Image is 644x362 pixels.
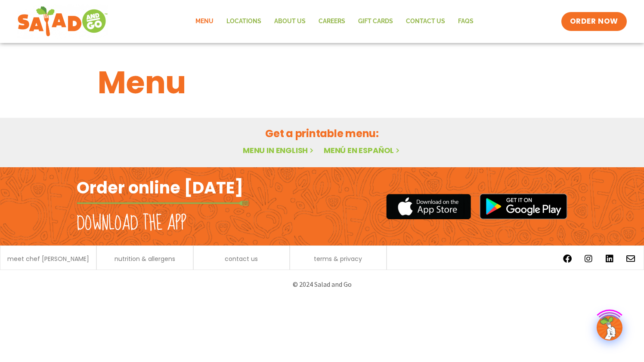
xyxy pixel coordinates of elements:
[225,256,258,262] a: contact us
[570,16,618,27] span: ORDER NOW
[243,145,315,156] a: Menu in English
[399,12,452,31] a: Contact Us
[189,12,480,31] nav: Menu
[81,279,563,290] p: © 2024 Salad and Go
[98,126,546,141] h2: Get a printable menu:
[480,193,567,219] img: google_play
[77,201,249,206] img: fork
[452,12,480,31] a: FAQs
[7,256,89,262] a: meet chef [PERSON_NAME]
[314,256,362,262] a: terms & privacy
[352,12,399,31] a: GIFT CARDS
[189,12,220,31] a: Menu
[115,256,175,262] a: nutrition & allergens
[386,193,471,221] img: appstore
[77,177,243,198] h2: Order online [DATE]
[98,59,546,106] h1: Menu
[312,12,352,31] a: Careers
[324,145,401,156] a: Menú en español
[77,212,186,236] h2: Download the app
[561,12,627,31] a: ORDER NOW
[17,4,108,39] img: new-SAG-logo-768×292
[268,12,312,31] a: About Us
[220,12,268,31] a: Locations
